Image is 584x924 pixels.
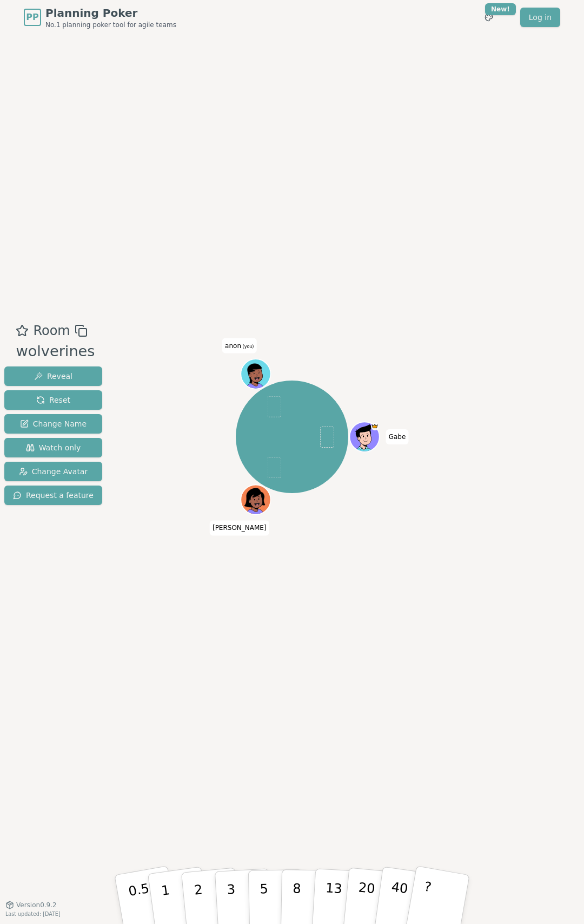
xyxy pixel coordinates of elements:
span: Change Avatar [19,466,88,477]
span: Request a feature [13,490,94,501]
span: (you) [241,344,254,349]
span: Planning Poker [45,5,176,21]
button: Request a feature [4,486,102,505]
button: Change Avatar [4,462,102,481]
span: Change Name [20,418,87,429]
button: Version0.9.2 [5,901,57,909]
span: Room [33,321,70,340]
span: No.1 planning poker tool for agile teams [45,21,176,29]
a: Log in [520,8,560,27]
span: Click to change your name [386,429,409,444]
span: Click to change your name [210,521,269,536]
span: Gabe is the host [371,423,379,431]
button: Watch only [4,438,102,457]
div: New! [485,3,516,15]
button: New! [479,8,499,27]
div: wolverines [16,340,95,363]
span: Last updated: [DATE] [5,911,61,917]
button: Reveal [4,366,102,386]
span: Version 0.9.2 [16,901,57,909]
span: Reveal [34,371,72,382]
button: Click to change your avatar [242,360,270,388]
button: Change Name [4,414,102,434]
button: Reset [4,390,102,410]
button: Add as favourite [16,321,29,340]
span: PP [26,11,38,24]
span: Watch only [26,442,81,453]
span: Click to change your name [222,338,256,353]
a: PPPlanning PokerNo.1 planning poker tool for agile teams [24,5,176,29]
span: Reset [36,395,70,405]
